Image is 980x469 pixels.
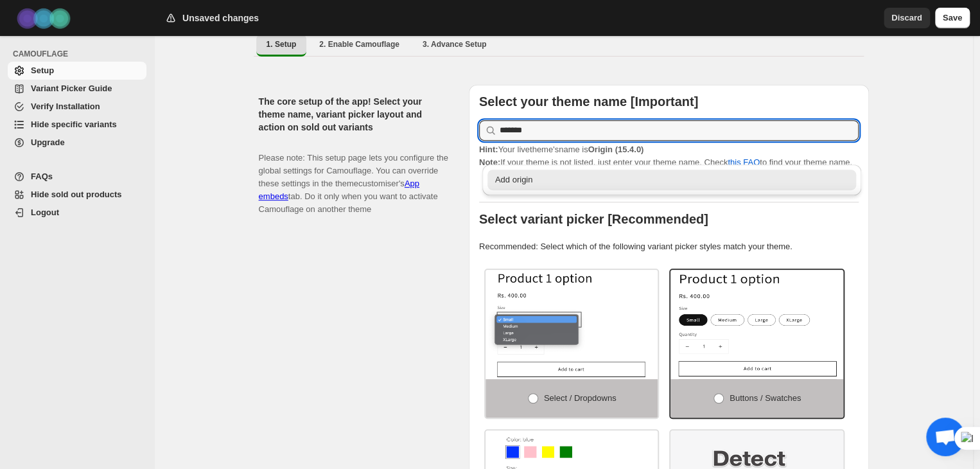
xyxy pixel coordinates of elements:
[8,62,146,80] a: Setup
[31,190,122,199] span: Hide sold out products
[935,8,970,28] button: Save
[8,204,146,222] a: Logout
[259,139,448,216] p: Please note: This setup page lets you configure the global settings for Camouflage. You can overr...
[482,170,862,190] li: Add origin
[8,80,146,98] a: Variant Picker Guide
[479,240,859,253] p: Recommended: Select which of the following variant picker styles match your theme.
[670,270,843,379] img: Buttons / Swatches
[31,66,54,75] span: Setup
[884,8,930,28] button: Discard
[8,116,146,134] a: Hide specific variants
[479,94,698,109] b: Select your theme name [Important]
[588,145,643,154] strong: Origin (15.4.0)
[31,84,112,93] span: Variant Picker Guide
[495,173,849,186] div: Add origin
[259,95,448,134] h2: The core setup of the app! Select your theme name, variant picker layout and action on sold out v...
[544,393,617,403] span: Select / Dropdowns
[13,49,148,59] span: CAMOUFLAGE
[267,39,297,49] span: 1. Setup
[423,39,487,49] span: 3. Advance Setup
[728,157,760,167] a: this FAQ
[319,39,399,49] span: 2. Enable Camouflage
[730,393,801,403] span: Buttons / Swatches
[8,186,146,204] a: Hide sold out products
[479,145,498,154] strong: Hint:
[8,98,146,116] a: Verify Installation
[8,134,146,152] a: Upgrade
[891,12,922,24] span: Discard
[8,168,146,186] a: FAQs
[479,143,859,169] p: If your theme is not listed, just enter your theme name. Check to find your theme name.
[31,137,65,147] span: Upgrade
[31,208,59,217] span: Logout
[182,12,259,24] h2: Unsaved changes
[31,102,100,111] span: Verify Installation
[31,172,53,181] span: FAQs
[479,212,708,226] b: Select variant picker [Recommended]
[486,270,658,379] img: Select / Dropdowns
[31,119,117,129] span: Hide specific variants
[479,157,500,167] strong: Note:
[479,145,643,154] span: Your live theme's name is
[926,418,965,456] div: Open chat
[943,12,962,24] span: Save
